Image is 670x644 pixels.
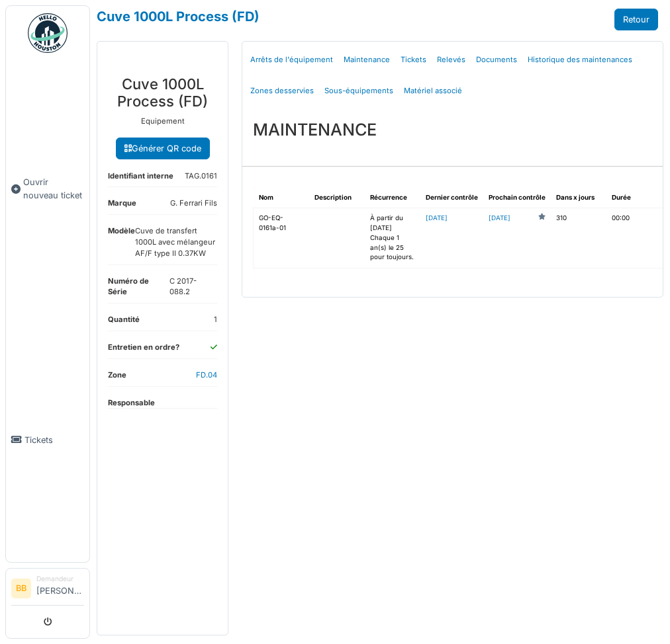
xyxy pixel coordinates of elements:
[319,75,399,106] a: Sous-équipements
[196,370,217,380] a: FD.04
[135,225,217,259] dd: Cuve de transfert 1000L avec mélangeur AF/F type II 0.37KW
[365,208,420,268] td: À partir du [DATE] Chaque 1 an(s) le 25 pour toujours.
[108,198,136,214] dt: Marque
[108,397,155,409] dt: Responsable
[606,188,662,208] th: Durée
[108,116,217,127] p: Equipement
[108,314,140,331] dt: Quantité
[11,579,31,598] li: BB
[214,314,217,325] dd: 1
[6,60,89,317] a: Ouvrir nouveau ticket
[108,342,179,358] dt: Entretien en ordre?
[365,188,420,208] th: Récurrence
[309,188,365,208] th: Description
[489,214,510,223] a: [DATE]
[24,434,84,446] span: Tickets
[170,198,217,209] dd: G. Ferrari Fils
[254,188,309,208] th: Nom
[108,75,217,110] h3: Cuve 1000L Process (FD)
[108,171,173,187] dt: Identifiant interne
[338,44,395,75] a: Maintenance
[254,208,309,268] td: GO-EQ-0161a-01
[6,317,89,562] a: Tickets
[522,44,638,75] a: Historique des maintenances
[169,276,217,298] dd: C 2017-088.2
[614,9,658,30] a: Retour
[253,120,377,140] h3: MAINTENANCE
[11,574,84,606] a: BB Demandeur[PERSON_NAME]
[245,44,338,75] a: Arrêts de l'équipement
[23,176,84,201] span: Ouvrir nouveau ticket
[426,214,448,221] a: [DATE]
[420,188,483,208] th: Dernier contrôle
[116,138,210,159] a: Générer QR code
[36,574,84,584] div: Demandeur
[551,208,606,268] td: 310
[551,188,606,208] th: Dans x jours
[28,13,68,53] img: Badge_color-CXgf-gQk.svg
[432,44,471,75] a: Relevés
[108,276,169,303] dt: Numéro de Série
[185,171,217,182] dd: TAG.0161
[108,370,126,386] dt: Zone
[399,75,467,106] a: Matériel associé
[36,574,84,602] li: [PERSON_NAME]
[97,9,260,24] a: Cuve 1000L Process (FD)
[606,208,662,268] td: 00:00
[245,75,319,106] a: Zones desservies
[483,188,551,208] th: Prochain contrôle
[108,225,135,264] dt: Modèle
[395,44,432,75] a: Tickets
[471,44,522,75] a: Documents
